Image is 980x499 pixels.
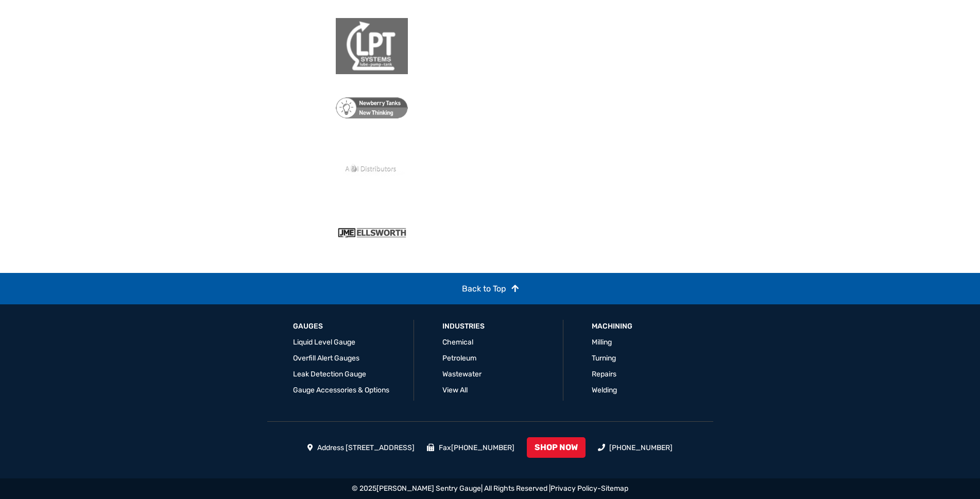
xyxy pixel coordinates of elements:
[336,77,408,139] img: Newberry Tanks
[601,484,628,493] a: Sitemap
[336,139,408,201] img: AI Distributors
[442,354,476,363] a: Petroleum
[293,338,355,347] a: Liquid Level Gauge
[376,484,481,493] a: [PERSON_NAME] Sentry Gauge
[609,443,673,452] a: [PHONE_NUMBER]
[527,437,586,458] a: SHOP NOW
[336,201,408,263] img: Ellsworth
[442,386,468,394] a: View All
[592,386,617,394] a: Welding
[551,484,597,493] a: Privacy Policy
[442,321,485,332] a: Industries
[442,338,473,347] a: Chemical
[592,370,616,378] a: Repairs
[293,354,359,363] a: Overfill Alert Gauges
[293,321,323,332] a: GAUGES
[427,442,514,453] li: Fax
[442,370,482,378] a: Wastewater
[336,15,408,77] img: LPT
[307,442,415,453] li: Address [STREET_ADDRESS]
[293,386,389,394] a: Gauge Accessories & Options
[293,370,366,378] a: Leak Detection Gauge
[592,354,616,363] a: Turning
[592,338,612,347] a: Milling
[592,321,632,332] a: Machining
